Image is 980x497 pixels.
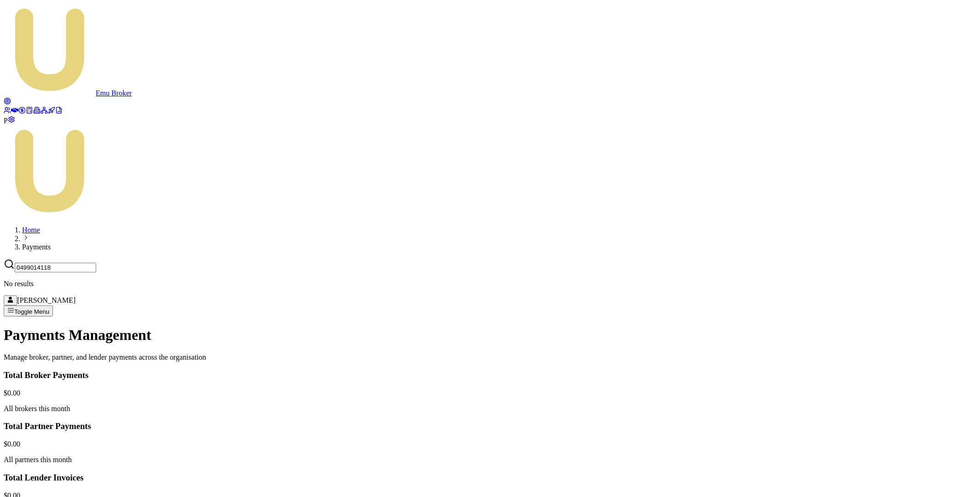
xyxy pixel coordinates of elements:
[22,243,51,251] span: Payments
[4,389,976,397] div: $0.00
[14,308,49,315] span: Toggle Menu
[4,440,976,448] div: $0.00
[4,421,976,431] h3: Total Partner Payments
[22,226,40,234] a: Home
[17,296,75,304] span: [PERSON_NAME]
[4,405,976,413] p: All brokers this month
[4,4,96,96] img: emu-icon-u.png
[4,89,132,97] a: Emu Broker
[4,456,976,464] p: All partners this month
[4,117,8,124] span: P
[4,305,53,316] button: Toggle Menu
[4,353,976,361] p: Manage broker, partner, and lender payments across the organisation
[4,280,976,288] p: No results
[96,89,132,97] span: Emu Broker
[4,226,976,251] nav: breadcrumb
[4,125,96,217] img: Emu Money
[4,327,976,344] h1: Payments Management
[4,473,976,483] h3: Total Lender Invoices
[15,263,96,272] input: Search deals
[4,370,976,380] h3: Total Broker Payments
